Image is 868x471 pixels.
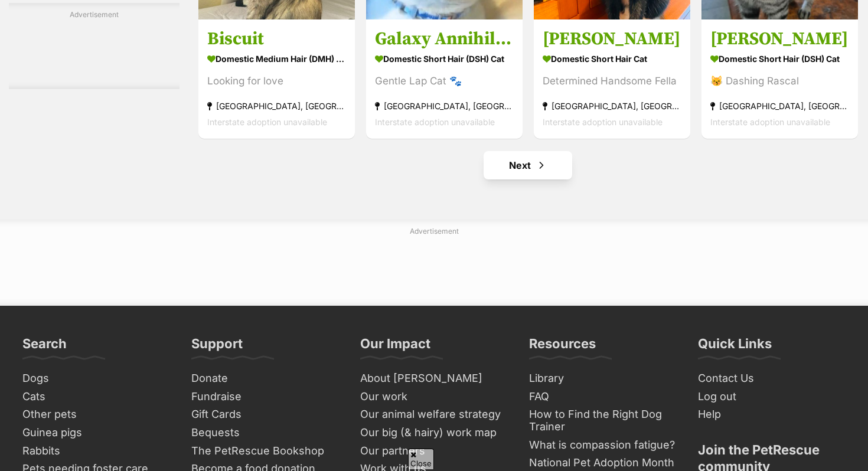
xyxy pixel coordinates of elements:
a: Our partners [355,442,513,460]
strong: [GEOGRAPHIC_DATA], [GEOGRAPHIC_DATA] [375,99,514,115]
div: Gentle Lap Cat 🐾 [375,74,514,90]
a: [PERSON_NAME] Domestic Short Hair (DSH) Cat 😽 Dashing Rascal [GEOGRAPHIC_DATA], [GEOGRAPHIC_DATA]... [701,19,858,139]
strong: [GEOGRAPHIC_DATA], [GEOGRAPHIC_DATA] [543,99,681,115]
a: Gift Cards [187,405,344,424]
a: [PERSON_NAME] Domestic Short Hair Cat Determined Handsome Fella [GEOGRAPHIC_DATA], [GEOGRAPHIC_DA... [534,19,690,139]
strong: Domestic Short Hair (DSH) Cat [375,51,514,68]
a: Contact Us [693,369,850,388]
div: Advertisement [9,3,180,89]
span: Interstate adoption unavailable [207,117,327,127]
h3: [PERSON_NAME] [710,28,849,51]
div: Determined Handsome Fella [543,74,681,90]
nav: Pagination [197,151,859,179]
a: What is compassion fatigue? [524,436,681,454]
a: Rabbits [18,442,175,460]
a: Library [524,369,681,388]
strong: Domestic Short Hair Cat [543,51,681,68]
a: Next page [484,151,572,179]
a: Guinea pigs [18,424,175,442]
a: The PetRescue Bookshop [187,442,344,460]
a: Help [693,405,850,424]
a: How to Find the Right Dog Trainer [524,405,681,436]
h3: Quick Links [698,335,772,359]
span: Interstate adoption unavailable [710,117,830,127]
a: Galaxy Annihilator ([PERSON_NAME]) Domestic Short Hair (DSH) Cat Gentle Lap Cat 🐾 [GEOGRAPHIC_DAT... [366,19,523,139]
a: Log out [693,388,850,406]
h3: Our Impact [360,335,430,359]
a: FAQ [524,388,681,406]
a: About [PERSON_NAME] [355,369,513,388]
a: Donate [187,369,344,388]
h3: [PERSON_NAME] [543,28,681,51]
a: Cats [18,388,175,406]
a: Biscuit Domestic Medium Hair (DMH) Cat Looking for love [GEOGRAPHIC_DATA], [GEOGRAPHIC_DATA] Inte... [198,19,355,139]
strong: Domestic Short Hair (DSH) Cat [710,51,849,68]
span: Close [408,449,434,469]
h3: Resources [529,335,596,359]
div: Looking for love [207,74,346,90]
a: Other pets [18,405,175,424]
a: Our big (& hairy) work map [355,424,513,442]
strong: [GEOGRAPHIC_DATA], [GEOGRAPHIC_DATA] [207,99,346,115]
span: Interstate adoption unavailable [375,117,495,127]
strong: [GEOGRAPHIC_DATA], [GEOGRAPHIC_DATA] [710,99,849,115]
strong: Domestic Medium Hair (DMH) Cat [207,51,346,68]
h3: Biscuit [207,28,346,51]
div: 😽 Dashing Rascal [710,74,849,90]
span: Interstate adoption unavailable [543,117,663,127]
h3: Search [22,335,67,359]
h3: Galaxy Annihilator ([PERSON_NAME]) [375,28,514,51]
a: Fundraise [187,388,344,406]
a: Our animal welfare strategy [355,405,513,424]
a: Dogs [18,369,175,388]
a: Bequests [187,424,344,442]
a: Our work [355,388,513,406]
h3: Support [191,335,243,359]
